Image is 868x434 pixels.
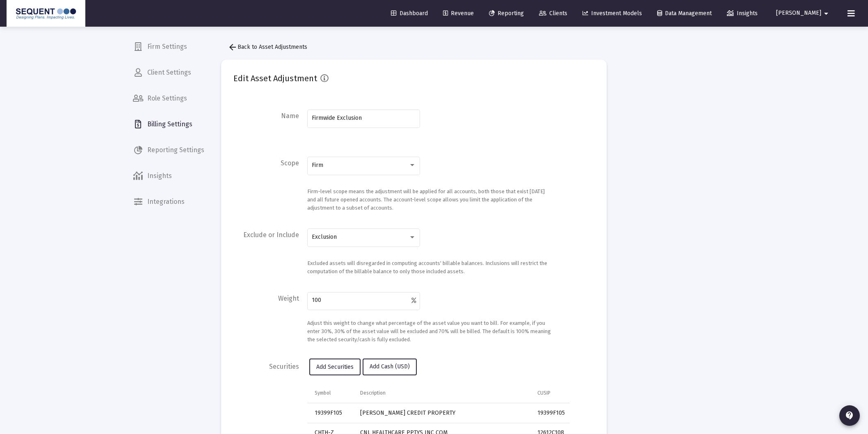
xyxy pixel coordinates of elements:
span: Insights [727,10,758,17]
td: 19399F105 [307,403,354,423]
span: Revenue [443,10,474,17]
a: Integrations [126,192,211,212]
h2: Edit Asset Adjustment [233,72,317,85]
mat-icon: arrow_back [228,42,238,52]
mat-icon: contact_support [845,411,854,420]
span: Reporting [489,10,524,17]
mat-icon: arrow_drop_down [821,5,831,22]
a: Revenue [436,5,480,22]
span: Firm [312,162,323,169]
a: Investment Models [576,5,649,22]
td: Column Symbol [307,384,354,403]
a: Client Settings [126,63,211,82]
div: Description [360,390,386,396]
button: Add Cash (USD) [363,359,417,375]
span: Back to Asset Adjustments [228,43,307,50]
td: [PERSON_NAME] CREDIT PROPERTY [354,403,531,423]
span: Exclusion [312,233,337,240]
label: Exclude or Include [243,231,299,280]
span: Clients [539,10,567,17]
a: Billing Settings [126,114,211,134]
a: Dashboard [384,5,434,22]
span: Add Securities [316,363,354,370]
td: 19399F105 [532,403,575,423]
label: Weight [278,295,299,348]
span: Data Management [657,10,712,17]
a: Insights [720,5,764,22]
span: [PERSON_NAME] [776,10,821,17]
span: Investment Models [582,10,642,17]
input: e.g. Standard Fee [312,115,416,121]
a: Role Settings [126,89,211,108]
img: Dashboard [13,5,79,22]
a: Reporting [482,5,530,22]
a: Insights [126,166,211,186]
a: Reporting Settings [126,140,211,160]
button: [PERSON_NAME] [766,5,841,21]
button: Add Securities [309,359,361,375]
div: Symbol [315,390,331,396]
td: Column CUSIP [532,384,575,403]
label: Name [281,112,299,144]
span: Add Cash (USD) [370,363,410,370]
button: Back to Asset Adjustments [221,39,314,55]
a: Data Management [651,5,718,22]
div: CUSIP [537,390,550,396]
div: Firm-level scope means the adjustment will be applied for all accounts, both those that exist [DA... [307,187,553,212]
label: Scope [281,159,299,216]
div: Excluded assets will disregarded in computing accounts' billable balances. Inclusions will restri... [307,259,553,276]
input: 100.00 [312,297,411,304]
div: Adjust this weight to change what percentage of the asset value you want to bill. For example, if... [307,319,553,344]
a: Firm Settings [126,37,211,57]
a: Clients [532,5,574,22]
span: Dashboard [391,10,428,17]
td: Column Description [354,384,531,403]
